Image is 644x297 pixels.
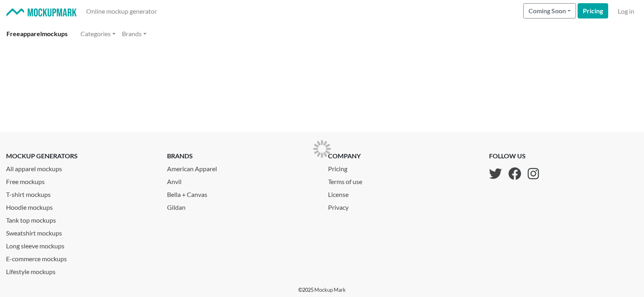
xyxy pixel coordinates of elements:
[167,151,316,161] p: brands
[328,174,369,186] a: Terms of use
[489,151,539,161] p: follow us
[167,174,316,186] a: Anvil
[77,26,119,42] a: Categories
[328,151,369,161] p: company
[6,199,155,212] a: Hoodie mockups
[20,30,42,37] span: apparel
[6,186,155,199] a: T-shirt mockups
[6,251,155,264] a: E-commerce mockups
[523,3,576,18] button: Coming Soon
[6,8,76,17] img: Mockup Mark
[6,174,155,186] a: Free mockups
[167,199,316,212] a: Gildan
[328,186,369,199] a: License
[6,238,155,251] a: Long sleeve mockups
[119,26,150,42] a: Brands
[167,161,316,174] a: American Apparel
[167,186,316,199] a: Bella + Canvas
[6,212,155,225] a: Tank top mockups
[6,151,155,161] p: mockup generators
[6,264,155,277] a: Lifestyle mockups
[6,161,155,174] a: All apparel mockups
[298,286,346,294] p: © 2025
[3,26,71,42] a: Freeapparelmockups
[83,3,160,19] a: Online mockup generator
[314,287,346,293] a: Mockup Mark
[6,225,155,238] a: Sweatshirt mockups
[328,199,369,212] a: Privacy
[328,161,369,174] a: Pricing
[615,3,638,19] a: Log in
[578,3,608,18] a: Pricing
